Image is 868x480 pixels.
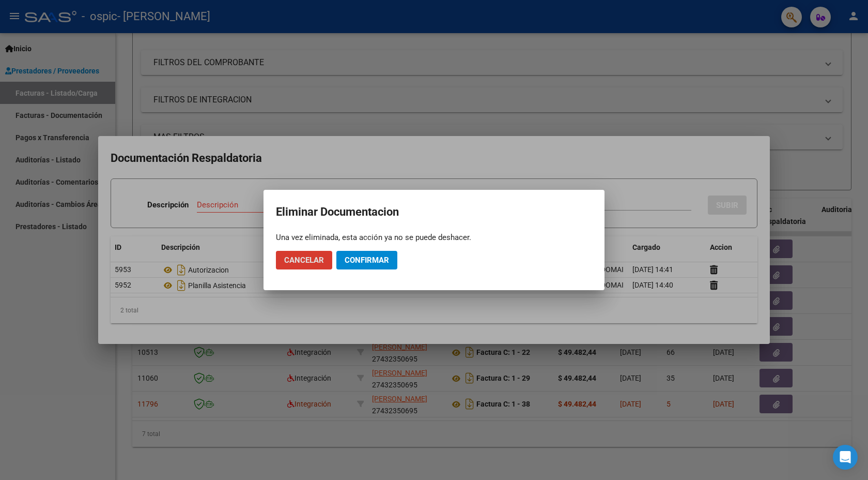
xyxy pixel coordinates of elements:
[276,202,592,222] h2: Eliminar Documentacion
[336,251,397,269] button: Confirmar
[276,251,332,269] button: Cancelar
[345,256,389,265] span: Confirmar
[276,232,592,243] div: Una vez eliminada, esta acción ya no se puede deshacer.
[833,445,858,470] div: Open Intercom Messenger
[284,256,324,265] span: Cancelar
